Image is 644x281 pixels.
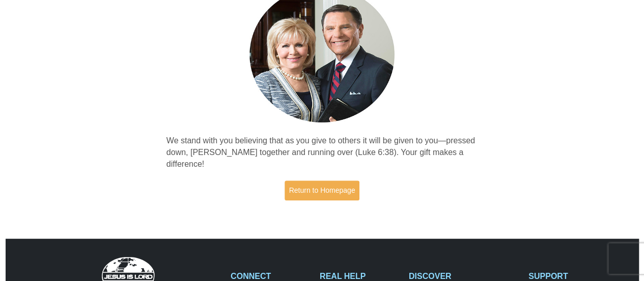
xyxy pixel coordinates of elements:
[166,135,478,170] p: We stand with you believing that as you give to others it will be given to you—pressed down, [PER...
[409,271,518,281] h2: DISCOVER
[231,271,309,281] h2: CONNECT
[285,181,360,200] a: Return to Homepage
[320,271,398,281] h2: REAL HELP
[528,271,607,281] h2: SUPPORT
